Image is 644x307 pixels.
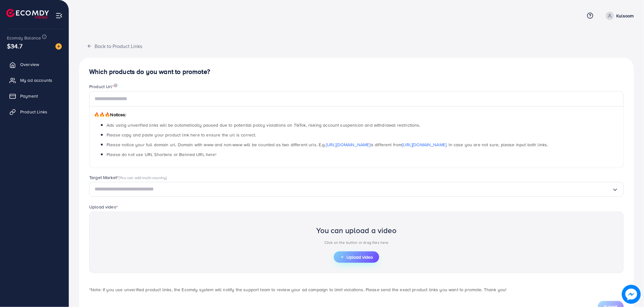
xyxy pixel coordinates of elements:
span: Ecomdy Balance [7,35,41,41]
a: My ad accounts [5,74,64,87]
p: *Note: If you use unverified product links, the Ecomdy system will notify the support team to rev... [89,286,624,293]
img: image [55,43,62,50]
a: [URL][DOMAIN_NAME] [402,141,447,148]
h2: You can upload a video [316,226,397,235]
span: (You can add multi-country) [119,175,167,180]
a: Overview [5,58,64,71]
label: Product Url [89,83,118,90]
span: Please notice your full domain url. Domain with www and non-www will be counted as two different ... [107,141,548,148]
img: image [622,285,641,304]
span: Ads using unverified links will be automatically paused due to potential policy violations on Tik... [107,122,421,128]
a: Product Links [5,105,64,118]
span: Product Links [20,109,47,115]
button: Upload video [334,251,379,263]
input: Search for option [95,184,612,194]
a: [URL][DOMAIN_NAME] [326,141,370,148]
span: $34.7 [6,37,23,55]
span: Payment [20,93,38,99]
span: My ad accounts [20,77,52,83]
p: Kulsoom [617,12,634,20]
img: menu [55,12,63,19]
span: Overview [20,61,39,68]
span: Please copy and paste your product link here to ensure the url is correct. [107,132,256,138]
p: Click on the button or drag files here [316,239,397,246]
span: Please do not use URL Shortens or Banned URL here! [107,151,216,158]
a: Kulsoom [603,12,634,20]
a: Payment [5,90,64,102]
img: image [114,83,118,87]
button: Back to Product Links [79,39,150,53]
label: Upload video [89,204,118,210]
h4: Which products do you want to promote? [89,68,624,76]
label: Target Market [89,174,167,181]
span: Notices: [94,111,126,118]
span: Upload video [340,255,373,259]
div: Search for option [89,182,624,197]
img: logo [6,9,49,19]
span: 🔥🔥🔥 [94,111,110,118]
